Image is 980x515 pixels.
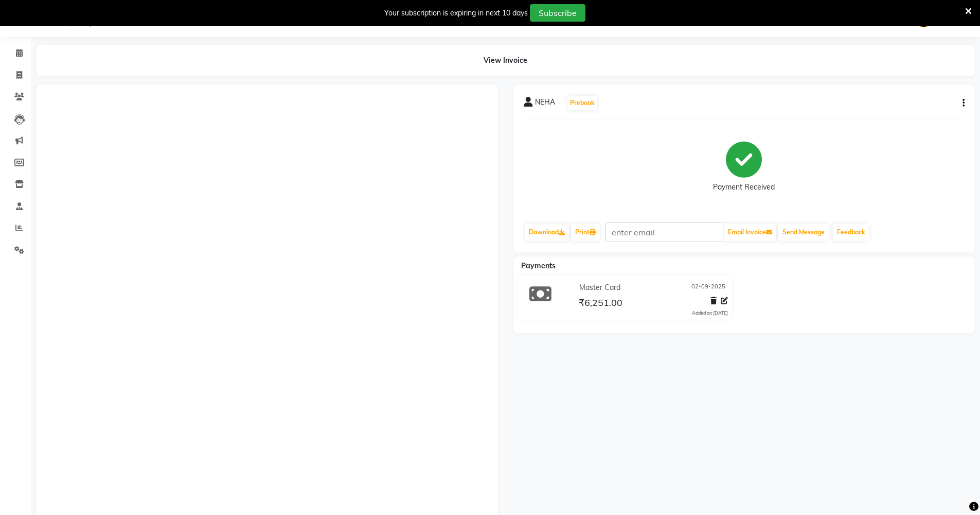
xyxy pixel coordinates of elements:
button: Send Message [778,224,829,241]
span: Payments [521,261,556,270]
span: Master Card [579,282,620,293]
a: Download [525,224,569,241]
span: NEHA [535,97,555,111]
button: Subscribe [530,4,585,22]
div: View Invoice [36,45,975,76]
div: Added on [DATE] [692,310,728,317]
span: 02-09-2025 [691,282,725,293]
span: ₹6,251.00 [579,297,622,311]
button: Prebook [567,96,597,110]
div: Your subscription is expiring in next 10 days [384,8,528,19]
input: enter email [605,222,723,242]
button: Email Invoice [724,224,776,241]
div: Payment Received [713,182,775,193]
a: Feedback [833,224,869,241]
a: Print [571,224,600,241]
